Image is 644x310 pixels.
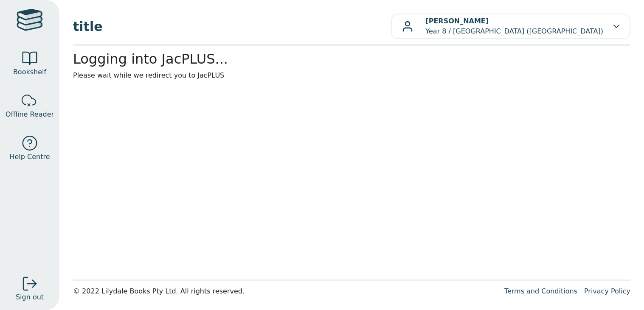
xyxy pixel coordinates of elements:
p: Please wait while we redirect you to JacPLUS [73,70,630,81]
button: [PERSON_NAME]Year 8 / [GEOGRAPHIC_DATA] ([GEOGRAPHIC_DATA]) [391,14,630,39]
a: Terms and Conditions [504,287,577,295]
div: © 2022 Lilydale Books Pty Ltd. All rights reserved. [73,286,498,296]
a: Privacy Policy [584,287,630,295]
span: Bookshelf [13,67,46,77]
span: title [73,17,391,36]
span: Offline Reader [6,109,54,120]
b: [PERSON_NAME] [425,17,489,25]
h2: Logging into JacPLUS... [73,51,630,67]
p: Year 8 / [GEOGRAPHIC_DATA] ([GEOGRAPHIC_DATA]) [425,16,603,36]
span: Sign out [16,292,44,302]
span: Help Centre [9,152,50,162]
